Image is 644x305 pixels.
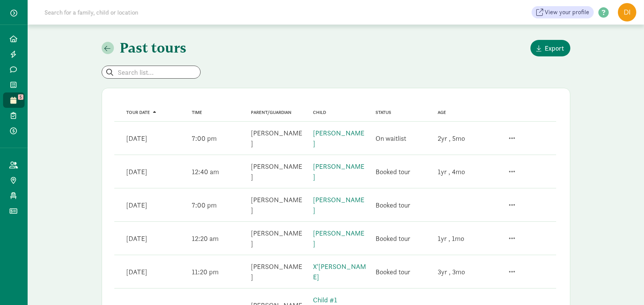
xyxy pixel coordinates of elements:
[376,167,410,177] div: Booked tour
[530,40,570,56] button: Export
[192,233,219,244] div: 12:20 am
[192,200,217,210] div: 7:00 pm
[127,233,148,244] div: [DATE]
[192,267,219,277] div: 11:20 pm
[313,195,364,214] a: [PERSON_NAME]
[251,195,304,215] div: [PERSON_NAME]
[313,129,364,148] a: [PERSON_NAME]
[127,133,148,143] div: [DATE]
[376,133,406,143] div: On waitlist
[545,8,589,17] span: View your profile
[127,110,156,115] a: Tour date
[313,162,364,181] a: [PERSON_NAME]
[102,66,200,78] input: Search list...
[606,268,644,305] iframe: Chat Widget
[251,110,292,115] a: Parent/guardian
[376,200,410,210] div: Booked tour
[438,233,464,244] div: 1yr , 1mo
[192,133,217,143] div: 7:00 pm
[18,94,23,100] span: 5
[438,267,465,277] div: 3yr , 3mo
[251,228,304,249] div: [PERSON_NAME]
[532,6,594,18] a: View your profile
[376,110,391,115] span: Status
[192,167,219,177] div: 12:40 am
[127,267,148,277] div: [DATE]
[313,229,364,248] a: [PERSON_NAME]
[3,92,25,108] a: 5
[127,200,148,210] div: [DATE]
[376,233,410,244] div: Booked tour
[313,262,366,281] a: X'[PERSON_NAME]
[120,40,187,56] h1: Past tours
[127,110,150,115] span: Tour date
[251,261,304,282] div: [PERSON_NAME]
[192,110,202,115] span: Time
[127,167,148,177] div: [DATE]
[376,267,410,277] div: Booked tour
[313,110,326,115] a: Child
[438,110,446,115] a: Age
[251,128,304,148] div: [PERSON_NAME]
[545,43,564,53] span: Export
[40,5,255,20] input: Search for a family, child or location
[438,167,465,177] div: 1yr , 4mo
[438,133,465,143] div: 2yr , 5mo
[251,161,304,182] div: [PERSON_NAME]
